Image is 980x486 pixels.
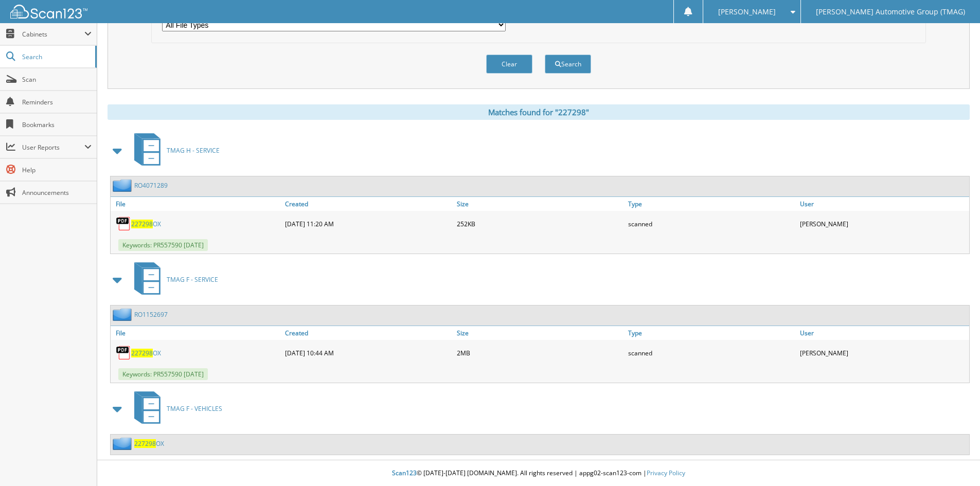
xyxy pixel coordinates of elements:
[134,310,168,319] a: RO1152697
[282,343,454,363] div: [DATE] 10:44 AM
[797,197,969,211] a: User
[111,326,282,340] a: File
[22,143,84,152] span: User Reports
[797,343,969,363] div: [PERSON_NAME]
[111,197,282,211] a: File
[131,220,153,228] span: 227298
[10,5,87,19] img: scan123-logo-white.svg
[454,343,626,363] div: 2MB
[97,461,980,486] div: © [DATE]-[DATE] [DOMAIN_NAME]. All rights reserved | appg02-scan123-com |
[454,326,626,340] a: Size
[116,216,131,231] img: PDF.png
[454,197,626,211] a: Size
[282,197,454,211] a: Created
[22,52,90,61] span: Search
[22,98,92,106] span: Reminders
[118,368,208,380] span: Keywords: PR557590 [DATE]
[22,30,84,39] span: Cabinets
[167,275,218,284] span: TMAG F - SERVICE
[282,326,454,340] a: Created
[797,213,969,234] div: [PERSON_NAME]
[113,308,134,321] img: folder2.png
[282,213,454,234] div: [DATE] 11:20 AM
[454,213,626,234] div: 252KB
[929,437,980,486] iframe: Chat Widget
[486,55,532,74] button: Clear
[22,166,92,174] span: Help
[134,439,156,448] span: 227298
[816,9,965,15] span: [PERSON_NAME] Automotive Group (TMAG)
[22,120,92,129] span: Bookmarks
[128,259,218,300] a: TMAG F - SERVICE
[626,197,797,211] a: Type
[128,130,220,171] a: TMAG H - SERVICE
[392,469,417,477] span: Scan123
[118,239,208,251] span: Keywords: PR557590 [DATE]
[128,388,222,429] a: TMAG F - VEHICLES
[22,75,92,84] span: Scan
[134,439,164,448] a: 227298OX
[131,220,161,228] a: 227298OX
[167,404,222,413] span: TMAG F - VEHICLES
[167,146,220,155] span: TMAG H - SERVICE
[626,213,797,234] div: scanned
[626,343,797,363] div: scanned
[131,349,161,357] a: 227298OX
[113,179,134,192] img: folder2.png
[545,55,591,74] button: Search
[22,188,92,197] span: Announcements
[131,349,153,357] span: 227298
[626,326,797,340] a: Type
[797,326,969,340] a: User
[647,469,685,477] a: Privacy Policy
[116,345,131,361] img: PDF.png
[134,181,168,190] a: RO4071289
[113,437,134,450] img: folder2.png
[718,9,776,15] span: [PERSON_NAME]
[108,104,970,120] div: Matches found for "227298"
